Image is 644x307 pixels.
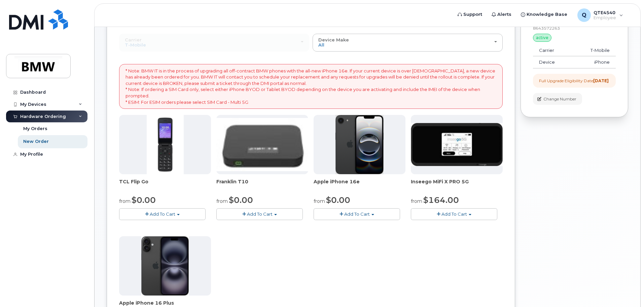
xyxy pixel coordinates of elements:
div: Apple iPhone 16e [314,178,405,192]
div: QTE4540 [573,8,628,22]
span: Support [463,11,482,18]
button: Add To Cart [411,208,497,220]
span: Q [582,11,586,19]
span: All [318,42,324,48]
button: Change Number [533,93,582,105]
button: Add To Cart [216,208,303,220]
iframe: Messenger Launcher [615,278,639,302]
small: from [411,198,422,204]
div: TCL Flip Go [119,178,211,192]
td: Device [533,56,572,68]
span: Change Number [543,96,576,102]
strong: [DATE] [593,78,609,83]
small: from [314,198,325,204]
p: * Note: BMW IT is in the process of upgrading all off-contract BMW phones with the all-new iPhone... [126,68,496,105]
td: T-Mobile [572,44,616,57]
button: Device Make All [313,34,503,51]
a: Knowledge Base [516,8,572,21]
span: $0.00 [229,195,253,205]
div: Franklin T10 [216,178,308,192]
a: Support [453,8,487,21]
span: Knowledge Base [527,11,567,18]
img: iphone_16_plus.png [141,236,189,296]
td: Carrier [533,44,572,57]
span: Add To Cart [247,211,273,217]
div: active [533,34,551,42]
span: $0.00 [132,195,156,205]
span: $0.00 [326,195,350,205]
td: iPhone [572,56,616,68]
div: Inseego MiFi X PRO 5G [411,178,503,192]
img: TCL_FLIP_MODE.jpg [147,115,184,174]
small: from [216,198,228,204]
span: Add To Cart [150,211,175,217]
span: Add To Cart [441,211,467,217]
span: QTE4540 [594,10,616,15]
span: Alerts [497,11,511,18]
button: Add To Cart [119,208,206,220]
img: cut_small_inseego_5G.jpg [411,123,503,166]
a: Alerts [487,8,516,21]
div: Full Upgrade Eligibility Date [539,78,609,84]
span: Device Make [318,37,349,42]
div: 8643572263 [533,25,616,31]
span: Employee [594,15,616,21]
img: t10.jpg [216,118,308,171]
button: Add To Cart [314,208,400,220]
span: Add To Cart [344,211,370,217]
span: $164.00 [423,195,459,205]
small: from [119,198,131,204]
img: iphone16e.png [335,115,384,174]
